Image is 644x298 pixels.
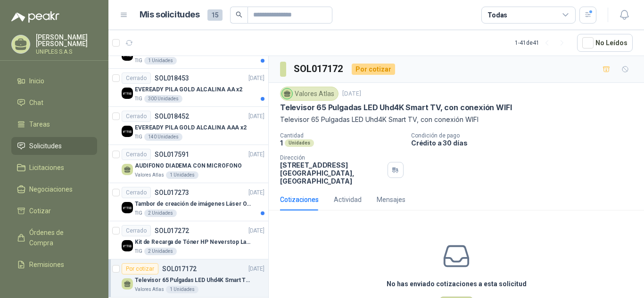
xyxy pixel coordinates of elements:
[122,72,151,84] div: Cerrado
[11,11,59,23] img: Logo peakr
[11,256,97,274] a: Remisiones
[108,69,268,107] a: CerradoSOL018453[DATE] Company LogoEVEREADY PILA GOLD ALCALINA AA x2TIG300 Unidades
[248,74,264,83] p: [DATE]
[29,184,73,194] span: Negociaciones
[108,145,268,183] a: CerradoSOL017591[DATE] AUDIFONO DIADEMA CON MICROFONOValores Atlas1 Unidades
[144,95,182,103] div: 300 Unidades
[140,8,200,22] h1: Mis solicitudes
[11,224,97,252] a: Órdenes de Compra
[487,10,507,20] div: Todas
[280,139,283,147] p: 1
[36,49,97,55] p: UNIPLES S.A.S
[411,132,640,139] p: Condición de pago
[144,248,177,255] div: 2 Unidades
[135,286,164,293] p: Valores Atlas
[135,248,142,255] p: TIG
[122,187,151,198] div: Cerrado
[135,209,142,217] p: TIG
[248,265,264,274] p: [DATE]
[236,11,242,18] span: search
[280,132,404,139] p: Cantidad
[144,209,177,217] div: 2 Unidades
[122,111,151,122] div: Cerrado
[135,85,242,94] p: EVEREADY PILA GOLD ALCALINA AA x2
[29,76,44,86] span: Inicio
[155,151,189,158] p: SOL017591
[11,202,97,220] a: Cotizar
[155,227,189,234] p: SOL017272
[166,171,198,179] div: 1 Unidades
[122,126,133,137] img: Company Logo
[11,94,97,112] a: Chat
[122,202,133,213] img: Company Logo
[280,87,339,101] div: Valores Atlas
[144,133,182,141] div: 140 Unidades
[352,64,395,75] div: Por cotizar
[144,57,177,64] div: 1 Unidades
[135,276,252,285] p: Televisor 65 Pulgadas LED Uhd4K Smart TV, con conexión WIFI
[29,162,64,173] span: Licitaciones
[166,286,198,293] div: 1 Unidades
[108,221,268,259] a: CerradoSOL017272[DATE] Company LogoKit de Recarga de Tóner HP Neverstop Laser 103A Negro Original...
[280,114,633,125] p: Televisor 65 Pulgadas LED Uhd4K Smart TV, con conexión WIFI
[135,133,142,141] p: TIG
[280,103,512,113] p: Televisor 65 Pulgadas LED Uhd4K Smart TV, con conexión WIFI
[36,34,97,47] p: [PERSON_NAME] [PERSON_NAME]
[207,9,223,21] span: 15
[29,97,43,108] span: Chat
[248,112,264,121] p: [DATE]
[162,266,197,272] p: SOL017172
[29,141,62,151] span: Solicitudes
[248,150,264,159] p: [DATE]
[135,200,252,209] p: Tambor de creación de imágenes Láser Original HP 104A Negro (W1104A)
[387,279,527,289] h3: No has enviado cotizaciones a esta solicitud
[280,161,384,185] p: [STREET_ADDRESS] [GEOGRAPHIC_DATA] , [GEOGRAPHIC_DATA]
[122,263,158,274] div: Por cotizar
[248,226,264,235] p: [DATE]
[122,88,133,99] img: Company Logo
[294,62,344,76] h3: SOL017172
[155,75,189,81] p: SOL018453
[29,227,88,248] span: Órdenes de Compra
[155,113,189,120] p: SOL018452
[29,206,51,216] span: Cotizar
[11,72,97,90] a: Inicio
[515,35,570,50] div: 1 - 41 de 41
[122,240,133,251] img: Company Logo
[248,188,264,197] p: [DATE]
[11,180,97,198] a: Negociaciones
[135,171,164,179] p: Valores Atlas
[11,159,97,177] a: Licitaciones
[577,34,633,52] button: No Leídos
[135,95,142,103] p: TIG
[135,123,247,132] p: EVEREADY PILA GOLD ALCALINA AAA x2
[108,107,268,145] a: CerradoSOL018452[DATE] Company LogoEVEREADY PILA GOLD ALCALINA AAA x2TIG140 Unidades
[29,259,64,270] span: Remisiones
[285,139,314,147] div: Unidades
[135,57,142,64] p: TIG
[29,119,50,129] span: Tareas
[342,89,361,98] p: [DATE]
[280,194,319,205] div: Cotizaciones
[108,259,268,298] a: Por cotizarSOL017172[DATE] Televisor 65 Pulgadas LED Uhd4K Smart TV, con conexión WIFIValores Atl...
[135,161,241,170] p: AUDIFONO DIADEMA CON MICROFONO
[155,189,189,196] p: SOL017273
[411,139,640,147] p: Crédito a 30 días
[11,137,97,155] a: Solicitudes
[11,115,97,133] a: Tareas
[377,194,405,205] div: Mensajes
[135,238,252,247] p: Kit de Recarga de Tóner HP Neverstop Laser 103A Negro Original
[122,149,151,160] div: Cerrado
[334,194,362,205] div: Actividad
[108,183,268,221] a: CerradoSOL017273[DATE] Company LogoTambor de creación de imágenes Láser Original HP 104A Negro (W...
[122,225,151,236] div: Cerrado
[280,154,384,161] p: Dirección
